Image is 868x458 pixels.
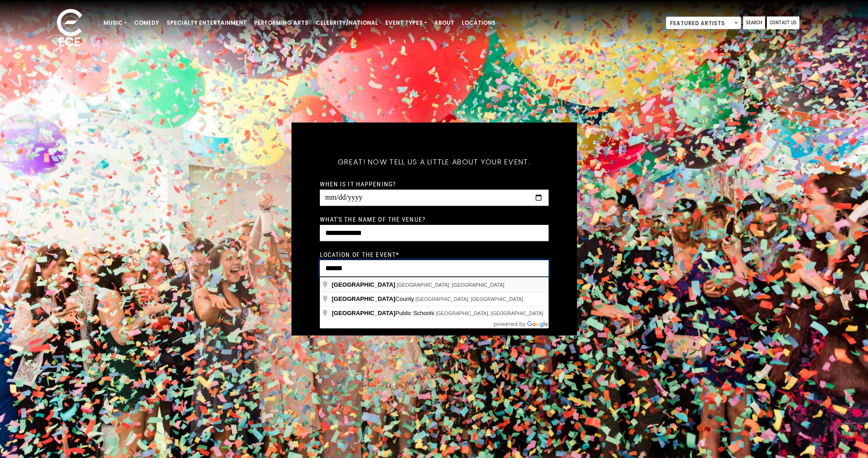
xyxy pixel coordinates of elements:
[666,17,741,30] span: Featured Artists
[332,281,395,288] span: [GEOGRAPHIC_DATA]
[382,15,431,31] a: Event Types
[458,15,499,31] a: Locations
[163,15,250,31] a: Specialty Entertainment
[332,310,395,316] span: [GEOGRAPHIC_DATA]
[397,282,504,288] span: [GEOGRAPHIC_DATA], [GEOGRAPHIC_DATA]
[332,295,395,302] span: [GEOGRAPHIC_DATA]
[431,15,458,31] a: About
[312,15,382,31] a: Celebrity/National
[130,15,163,31] a: Comedy
[320,251,399,259] label: Location of the event
[743,16,765,29] a: Search
[320,146,549,179] h5: Great! Now tell us a little about your event.
[415,296,523,302] span: [GEOGRAPHIC_DATA], [GEOGRAPHIC_DATA]
[47,6,92,51] img: ece_new_logo_whitev2-1.png
[767,16,799,29] a: Contact Us
[666,16,741,29] span: Featured Artists
[250,15,312,31] a: Performing Arts
[436,311,543,316] span: [GEOGRAPHIC_DATA], [GEOGRAPHIC_DATA]
[332,295,415,302] span: County
[320,180,396,188] label: When is it happening?
[320,215,426,224] label: What's the name of the venue?
[332,310,436,316] span: Public Schools
[100,15,130,31] a: Music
